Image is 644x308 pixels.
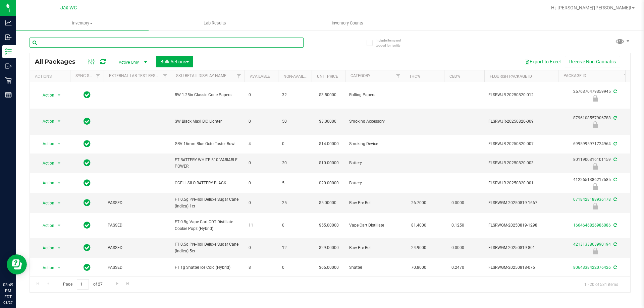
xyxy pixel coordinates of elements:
span: FLSRWGM-20250818-076 [488,264,554,271]
p: 08/27 [3,300,13,305]
span: $14.00000 [316,139,342,149]
span: 26.7000 [408,198,430,208]
span: 0.0000 [448,198,468,208]
span: select [55,243,63,253]
span: 11 [249,222,274,229]
span: Battery [349,160,400,166]
a: Sku Retail Display Name [176,73,226,78]
inline-svg: Retail [5,77,12,84]
input: Search Package ID, Item Name, SKU, Lot or Part Number... [30,38,304,48]
span: 0 [249,200,274,206]
span: Page of 27 [57,279,108,290]
span: FLSRWJR-20250820-007 [488,141,554,147]
span: Bulk Actions [160,59,189,64]
span: Action [37,139,55,148]
a: Go to the last page [123,279,133,288]
span: Sync from Compliance System [612,177,617,182]
span: 12 [282,245,308,251]
span: 0 [249,180,274,186]
a: 8064338422076426 [573,265,611,270]
span: 32 [282,92,308,98]
inline-svg: Outbound [5,63,12,69]
span: FLSRWJR-20250820-003 [488,160,554,166]
span: Action [37,221,55,230]
span: Raw Pre-Roll [349,200,400,206]
a: Package ID [563,73,586,78]
button: Receive Non-Cannabis [565,56,620,67]
span: select [55,178,63,188]
span: 25 [282,200,308,206]
div: Newly Received [557,163,633,170]
span: $20.00000 [316,178,342,188]
span: 24.9000 [408,243,430,253]
a: CBD% [449,74,460,79]
span: Action [37,159,55,168]
span: In Sync [84,90,91,100]
span: 5 [282,180,308,186]
span: Sync from Compliance System [612,242,617,247]
span: Battery [349,180,400,186]
span: $29.00000 [316,243,342,253]
span: Sync from Compliance System [612,197,617,202]
span: 8 [249,264,274,271]
span: 81.4000 [408,221,430,230]
span: Sync from Compliance System [612,223,617,228]
div: Newly Received [557,121,633,128]
a: 1664646826986086 [573,223,611,228]
span: Smoking Device [349,141,400,147]
inline-svg: Analytics [5,19,12,26]
span: Smoking Accessory [349,118,400,125]
span: FLSRWGM-20250819-801 [488,245,554,251]
div: 4122651386217585 [557,177,633,190]
span: 0 [249,92,274,98]
span: Jax WC [60,5,77,11]
span: FT 0.5g Vape Cart CDT Distillate Cookie Popz (Hybrid) [175,219,240,232]
a: Filter [393,70,404,82]
span: In Sync [84,198,91,207]
a: Unit Price [317,74,338,79]
div: 8796108557906788 [557,115,633,128]
span: CCELL SILO BATTERY BLACK [175,180,240,186]
span: PASSED [108,200,167,206]
span: Raw Pre-Roll [349,245,400,251]
span: FT 1g Shatter Ice Cold (Hybrid) [175,264,240,271]
span: 70.8000 [408,263,430,272]
span: Rolling Papers [349,92,400,98]
a: Lab Results [149,16,281,30]
a: Sync Status [75,73,101,78]
span: In Sync [84,139,91,148]
span: Action [37,90,55,100]
span: Action [37,198,55,208]
span: $5.00000 [316,198,340,208]
a: Category [351,73,370,78]
span: $55.00000 [316,221,342,230]
button: Bulk Actions [156,56,193,67]
span: 0 [249,118,274,125]
span: 0 [282,264,308,271]
inline-svg: Reports [5,91,12,98]
span: $65.00000 [316,263,342,272]
span: select [55,263,63,272]
span: All Packages [35,58,82,65]
span: $10.00000 [316,158,342,168]
span: In Sync [84,178,91,188]
a: Go to the next page [112,279,122,288]
span: FT 0.5g Pre-Roll Deluxe Sugar Cane (Indica) 5ct [175,241,240,254]
a: Filter [160,70,171,82]
span: In Sync [84,243,91,252]
span: $3.00000 [316,117,340,126]
a: Filter [621,70,632,82]
iframe: Resource center [7,254,27,274]
inline-svg: Inventory [5,48,12,55]
span: FT 0.5g Pre-Roll Deluxe Sugar Cane (Indica) 1ct [175,196,240,209]
span: Inventory Counts [323,20,372,26]
span: RW 1.25in Classic Cone Papers [175,92,240,98]
span: GRV 16mm Blue Octo-Taster Bowl [175,141,240,147]
span: In Sync [84,221,91,230]
span: 20 [282,160,308,166]
div: Newly Received [557,183,633,190]
span: In Sync [84,117,91,126]
span: Action [37,263,55,272]
span: $3.50000 [316,90,340,100]
span: FLSRWJR-20250820-001 [488,180,554,186]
